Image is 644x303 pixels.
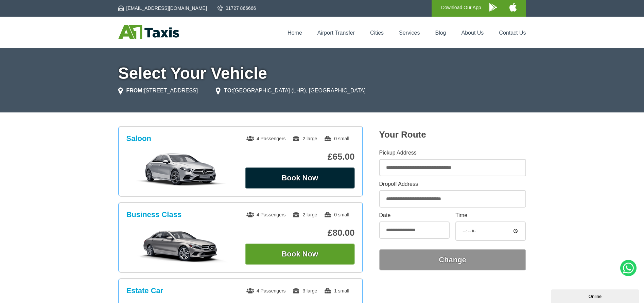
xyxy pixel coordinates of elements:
button: Book Now [245,244,355,265]
span: 0 small [324,212,349,217]
img: Business Class [130,229,232,263]
a: Home [288,30,302,36]
span: 0 small [324,136,349,141]
strong: TO: [224,88,233,93]
a: About Us [462,30,484,36]
a: Cities [370,30,384,36]
span: 4 Passengers [246,288,286,293]
label: Dropoff Address [379,181,526,187]
p: £65.00 [245,151,355,162]
label: Date [379,213,450,218]
label: Time [455,213,526,218]
img: A1 Taxis Android App [489,3,497,12]
img: A1 Taxis iPhone App [509,3,517,12]
span: 2 large [292,212,317,217]
p: £80.00 [245,228,355,238]
h3: Saloon [126,134,151,143]
h3: Business Class [126,210,182,219]
p: Download Our App [441,3,481,12]
span: 3 large [292,288,317,293]
span: 2 large [292,136,317,141]
a: Airport Transfer [317,30,355,36]
strong: FROM: [126,88,144,93]
label: Pickup Address [379,150,526,156]
h1: Select Your Vehicle [118,65,526,82]
button: Change [379,249,526,270]
iframe: chat widget [551,288,641,303]
span: 4 Passengers [246,136,286,141]
h2: Your Route [379,129,526,140]
a: 01727 866666 [217,5,256,12]
img: A1 Taxis St Albans LTD [118,25,179,39]
a: Blog [435,30,446,36]
li: [GEOGRAPHIC_DATA] (LHR), [GEOGRAPHIC_DATA] [216,87,365,95]
li: [STREET_ADDRESS] [118,87,198,95]
a: [EMAIL_ADDRESS][DOMAIN_NAME] [118,5,207,12]
a: Services [399,30,420,36]
img: Saloon [130,153,232,186]
a: Contact Us [499,30,526,36]
span: 4 Passengers [246,212,286,217]
button: Book Now [245,167,355,189]
h3: Estate Car [126,286,163,295]
span: 1 small [324,288,349,293]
